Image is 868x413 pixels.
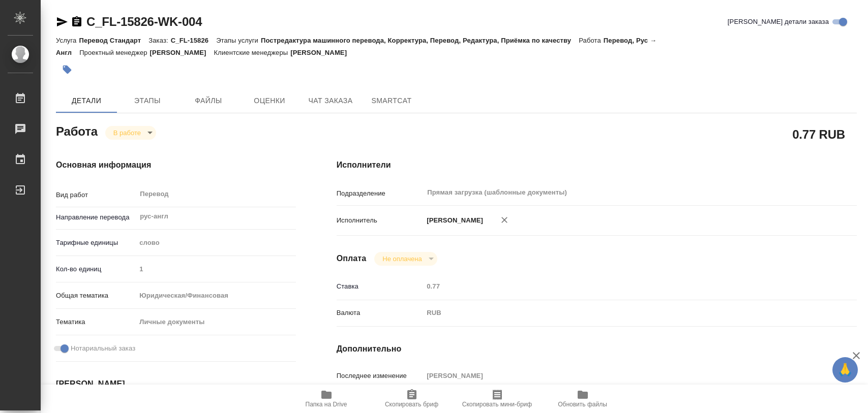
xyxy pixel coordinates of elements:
div: слово [136,234,295,251]
h4: Оплата [337,252,367,265]
p: Тарифные единицы [56,238,136,248]
span: Файлы [184,94,233,107]
input: Пустое поле [423,368,813,383]
span: Папка на Drive [306,401,347,408]
button: Скопировать бриф [369,385,455,413]
p: [PERSON_NAME] [150,49,214,56]
p: Подразделение [337,188,424,199]
h4: Дополнительно [337,343,857,355]
p: Исполнитель [337,215,424,226]
p: Услуга [56,37,79,44]
button: Удалить исполнителя [493,209,516,231]
p: Заказ: [148,37,170,44]
p: Последнее изменение [337,371,424,381]
span: Скопировать бриф [385,401,438,408]
h4: Основная информация [56,159,296,171]
div: В работе [105,126,156,140]
span: [PERSON_NAME] детали заказа [728,17,829,27]
p: Вид работ [56,190,136,200]
div: Личные документы [136,313,295,331]
a: C_FL-15826-WK-004 [86,15,202,28]
p: Кол-во единиц [56,264,136,274]
span: 🙏 [836,359,854,380]
p: Работа [579,37,604,44]
div: RUB [423,304,813,322]
h2: 0.77 RUB [792,125,845,143]
button: 🙏 [832,357,858,383]
button: Скопировать ссылку [71,16,83,28]
button: Скопировать мини-бриф [455,385,540,413]
p: Ставка [337,281,424,292]
span: Этапы [123,94,172,107]
h2: Работа [56,121,98,140]
span: Детали [62,94,111,107]
div: В работе [374,252,437,266]
input: Пустое поле [136,262,295,276]
p: Проектный менеджер [79,49,149,56]
button: Папка на Drive [284,385,369,413]
div: Юридическая/Финансовая [136,287,295,304]
p: Перевод Стандарт [79,37,148,44]
p: Клиентские менеджеры [214,49,291,56]
p: C_FL-15826 [171,37,216,44]
p: [PERSON_NAME] [290,49,354,56]
p: Тематика [56,317,136,327]
button: Не оплачена [379,255,425,263]
p: Направление перевода [56,212,136,223]
h4: Исполнители [337,159,857,171]
p: [PERSON_NAME] [423,215,483,226]
span: Обновить файлы [558,401,607,408]
span: Чат заказа [306,94,355,107]
p: Этапы услуги [216,37,261,44]
button: Добавить тэг [56,58,78,81]
button: Обновить файлы [540,385,625,413]
p: Общая тематика [56,291,136,301]
p: Постредактура машинного перевода, Корректура, Перевод, Редактура, Приёмка по качеству [261,37,579,44]
button: В работе [110,129,144,137]
span: SmartCat [367,94,416,107]
h4: [PERSON_NAME] [56,378,296,390]
span: Нотариальный заказ [71,343,135,354]
button: Скопировать ссылку для ЯМессенджера [56,16,68,28]
p: Валюта [337,308,424,318]
input: Пустое поле [423,279,813,294]
span: Скопировать мини-бриф [462,401,532,408]
span: Оценки [245,94,294,107]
